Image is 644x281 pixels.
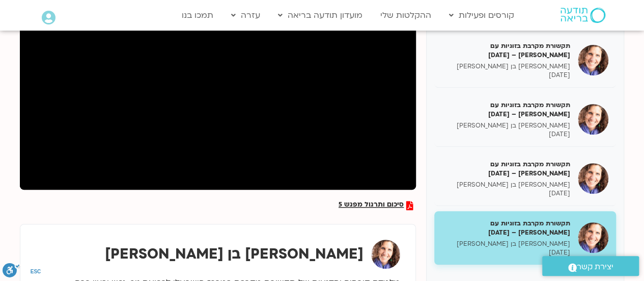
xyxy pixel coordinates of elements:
[339,201,404,210] span: סיכום ותרגול מפגש 5
[339,201,413,210] a: סיכום ותרגול מפגש 5
[561,8,605,23] img: תודעה בריאה
[226,6,265,25] a: עזרה
[105,244,363,264] strong: [PERSON_NAME] בן [PERSON_NAME]
[442,100,570,119] h5: תקשורת מקרבת בזוגיות עם [PERSON_NAME] – [DATE]
[578,222,608,253] img: תקשורת מקרבת בזוגיות עם שאנייה – 17/06/25
[442,41,570,60] h5: תקשורת מקרבת בזוגיות עם [PERSON_NAME] – [DATE]
[442,62,570,71] p: [PERSON_NAME] בן [PERSON_NAME]
[177,6,218,25] a: תמכו בנו
[371,240,400,269] img: שאנייה כהן בן חיים
[442,248,570,257] p: [DATE]
[273,6,368,25] a: מועדון תודעה בריאה
[442,181,570,189] p: [PERSON_NAME] בן [PERSON_NAME]
[444,6,519,25] a: קורסים ופעילות
[577,260,613,274] span: יצירת קשר
[542,256,639,276] a: יצירת קשר
[442,240,570,248] p: [PERSON_NAME] בן [PERSON_NAME]
[375,6,436,25] a: ההקלטות שלי
[442,160,570,178] h5: תקשורת מקרבת בזוגיות עם [PERSON_NAME] – [DATE]
[442,130,570,139] p: [DATE]
[442,189,570,198] p: [DATE]
[442,219,570,237] h5: תקשורת מקרבת בזוגיות עם [PERSON_NAME] – [DATE]
[578,104,608,135] img: תקשורת מקרבת בזוגיות עם שאנייה – 03/06/25
[442,121,570,130] p: [PERSON_NAME] בן [PERSON_NAME]
[578,163,608,194] img: תקשורת מקרבת בזוגיות עם שאנייה – 10/06/25
[578,45,608,75] img: תקשורת מקרבת בזוגיות עם שאנייה – 27/05/25
[442,71,570,80] p: [DATE]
